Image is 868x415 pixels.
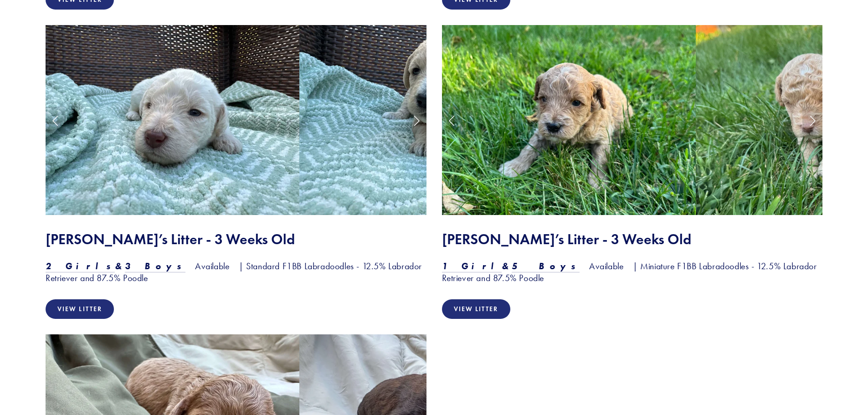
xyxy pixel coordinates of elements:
img: Sweet Tart 2.jpg [299,25,553,215]
a: 3 Boys [125,261,186,272]
a: 5 Boys [512,261,580,272]
h2: [PERSON_NAME]’s Litter - 3 Weeks Old [46,231,426,248]
em: 3 Boys [125,261,186,272]
a: Next Slide [406,107,426,134]
a: Next Slide [802,107,822,134]
a: View Litter [442,299,510,319]
a: Previous Slide [46,107,66,134]
em: 1 Girl [442,261,502,272]
h3: Available | Standard F1BB Labradoodles - 12.5% Labrador Retriever and 87.5% Poodle [46,260,426,284]
img: Bo Peep 2.jpg [442,25,696,215]
a: 1 Girl [442,261,502,272]
em: & [115,261,125,272]
em: & [502,261,512,272]
h2: [PERSON_NAME]’s Litter - 3 Weeks Old [442,231,823,248]
a: 2 Girls [46,261,115,272]
a: Previous Slide [442,107,462,134]
a: View Litter [46,299,114,319]
em: 2 Girls [46,261,115,272]
img: Chiclet 1.jpg [46,25,299,215]
h3: Available | Miniature F1BB Labradoodles - 12.5% Labrador Retriever and 87.5% Poodle [442,260,823,284]
em: 5 Boys [512,261,580,272]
